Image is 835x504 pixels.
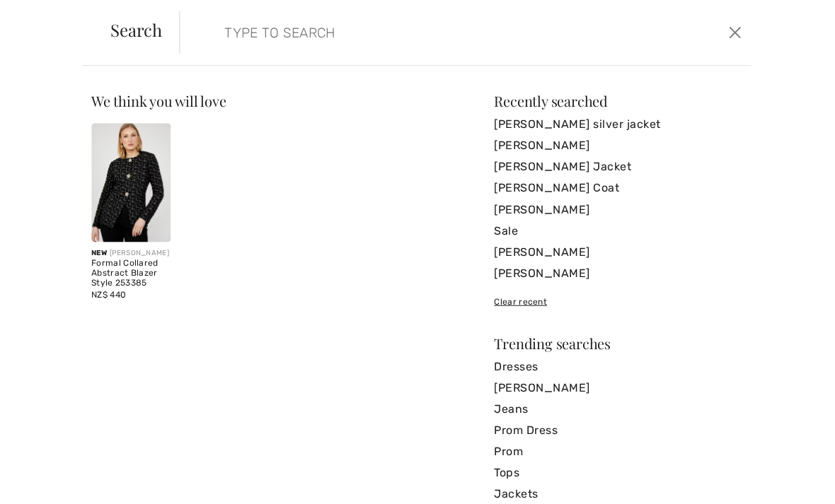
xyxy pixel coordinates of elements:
[495,483,742,504] a: Jackets
[495,199,742,220] a: [PERSON_NAME]
[495,220,742,241] a: Sale
[495,114,742,135] a: [PERSON_NAME] silver jacket
[495,262,742,283] a: [PERSON_NAME]
[93,91,227,110] span: We think you will love
[495,377,742,398] a: [PERSON_NAME]
[93,248,108,257] span: New
[93,258,172,287] div: Formal Collared Abstract Blazer Style 253385
[33,10,62,23] span: Help
[495,462,742,483] a: Tops
[495,241,742,262] a: [PERSON_NAME]
[495,177,742,199] a: [PERSON_NAME] Coat
[725,21,746,44] button: Close
[495,336,742,350] div: Trending searches
[93,289,127,299] span: NZ$ 440
[495,356,742,377] a: Dresses
[112,21,163,38] span: Search
[495,398,742,419] a: Jeans
[495,156,742,177] a: [PERSON_NAME] Jacket
[215,11,598,54] input: TYPE TO SEARCH
[495,295,742,307] div: Clear recent
[495,419,742,440] a: Prom Dress
[495,94,742,108] div: Recently searched
[495,135,742,156] a: [PERSON_NAME]
[93,123,172,242] img: Formal Collared Abstract Blazer Style 253385. Black/Grey
[93,247,172,258] div: [PERSON_NAME]
[495,440,742,462] a: Prom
